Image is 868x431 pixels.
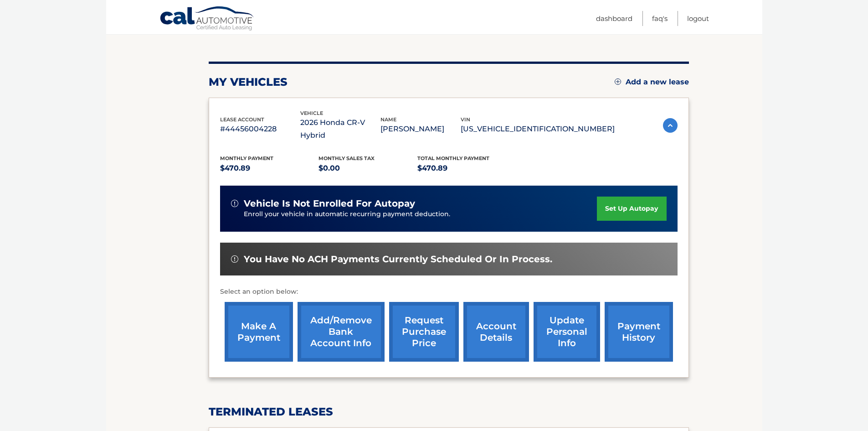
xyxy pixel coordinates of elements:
p: $0.00 [318,162,417,175]
a: Logout [687,11,709,26]
p: Enroll your vehicle in automatic recurring payment deduction. [244,209,597,219]
span: Total Monthly Payment [417,155,489,161]
span: lease account [220,116,264,123]
span: name [380,116,396,123]
p: $470.89 [417,162,516,175]
p: #44456004228 [220,123,300,135]
img: alert-white.svg [231,200,238,207]
p: [PERSON_NAME] [380,123,461,135]
p: [US_VEHICLE_IDENTIFICATION_NUMBER] [461,123,615,135]
span: You have no ACH payments currently scheduled or in process. [244,254,552,265]
a: Add/Remove bank account info [298,302,385,362]
a: request purchase price [389,302,459,362]
a: FAQ's [652,11,668,26]
span: Monthly sales Tax [318,155,375,161]
p: $470.89 [220,162,319,175]
a: account details [463,302,529,362]
h2: terminated leases [209,405,689,419]
a: make a payment [225,302,293,362]
span: vin [461,116,470,123]
a: Dashboard [596,11,632,26]
img: alert-white.svg [231,255,238,263]
a: Add a new lease [615,78,689,87]
p: 2026 Honda CR-V Hybrid [300,116,380,142]
a: update personal info [534,302,600,362]
p: Select an option below: [220,286,678,297]
span: vehicle is not enrolled for autopay [244,198,415,209]
img: add.svg [615,78,621,85]
a: Cal Automotive [159,6,255,32]
img: accordion-active.svg [663,118,678,133]
span: Monthly Payment [220,155,273,161]
span: vehicle [300,110,323,116]
a: set up autopay [597,197,666,221]
h2: my vehicles [209,75,288,89]
a: payment history [605,302,673,362]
